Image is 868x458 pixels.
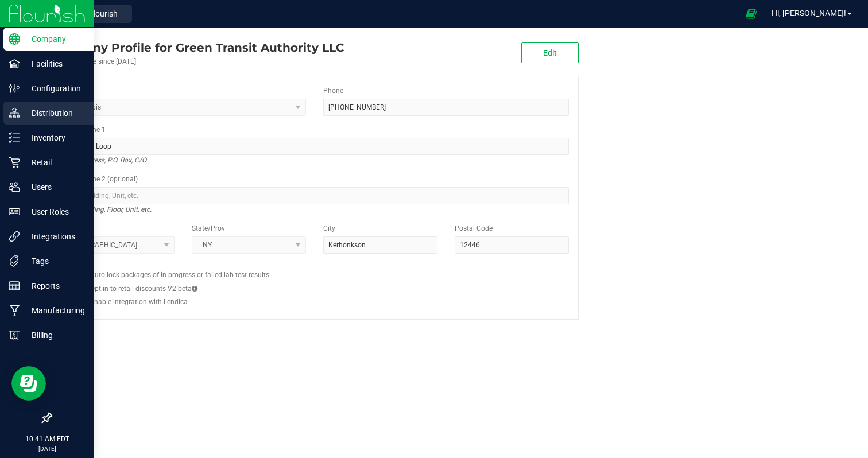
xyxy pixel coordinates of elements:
[9,280,20,292] inline-svg: Reports
[9,83,20,94] inline-svg: Configuration
[5,434,89,444] p: 10:41 AM EDT
[90,270,269,280] label: Auto-lock packages of in-progress or failed lab test results
[20,106,89,120] p: Distribution
[20,304,89,317] p: Manufacturing
[9,255,20,267] inline-svg: Tags
[323,236,437,254] input: City
[11,366,46,401] iframe: Resource center
[521,42,579,63] button: Edit
[455,223,493,234] label: Postal Code
[9,231,20,242] inline-svg: Integrations
[20,328,89,342] p: Billing
[20,180,89,194] p: Users
[20,131,89,145] p: Inventory
[90,284,197,294] label: Opt in to retail discounts V2 beta
[9,33,20,45] inline-svg: Company
[192,223,225,234] label: State/Prov
[9,132,20,143] inline-svg: Inventory
[9,206,20,218] inline-svg: User Roles
[20,32,89,46] p: Company
[323,86,343,96] label: Phone
[20,279,89,293] p: Reports
[455,236,569,254] input: Postal Code
[9,107,20,119] inline-svg: Distribution
[20,156,89,169] p: Retail
[20,205,89,219] p: User Roles
[323,99,569,116] input: (123) 456-7890
[20,254,89,268] p: Tags
[9,329,20,341] inline-svg: Billing
[20,57,89,71] p: Facilities
[51,39,344,56] div: Green Transit Authority LLC
[9,181,20,193] inline-svg: Users
[60,138,569,155] input: Address
[543,48,557,57] span: Edit
[9,305,20,316] inline-svg: Manufacturing
[60,153,146,167] i: Street address, P.O. Box, C/O
[60,203,152,216] i: Suite, Building, Floor, Unit, etc.
[772,9,846,18] span: Hi, [PERSON_NAME]!
[90,297,188,307] label: Enable integration with Lendica
[738,2,764,25] span: Open Ecommerce Menu
[60,187,569,204] input: Suite, Building, Unit, etc.
[60,174,138,184] label: Address Line 2 (optional)
[60,262,569,270] h2: Configs
[5,444,89,453] p: [DATE]
[323,223,335,234] label: City
[51,56,344,67] div: Account active since [DATE]
[20,230,89,243] p: Integrations
[9,157,20,168] inline-svg: Retail
[20,81,89,95] p: Configuration
[9,58,20,69] inline-svg: Facilities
